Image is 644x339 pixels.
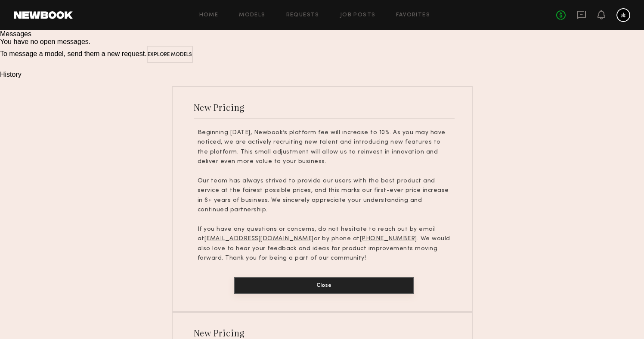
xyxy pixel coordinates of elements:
a: Models [239,13,265,18]
a: Home [199,13,219,18]
p: Beginning [DATE], Newbook’s platform fee will increase to 10%. As you may have noticed, we are ac... [198,128,451,167]
button: Close [234,277,414,294]
button: Explore Models [147,46,193,63]
p: If you have any questions or concerns, do not hesitate to reach out by email at or by phone at . ... [198,225,451,264]
u: [PHONE_NUMBER] [360,236,417,242]
div: New Pricing [194,327,245,339]
div: New Pricing [194,101,245,113]
a: Job Posts [340,13,376,18]
a: Favorites [396,13,430,18]
p: Our team has always strived to provide our users with the best product and service at the fairest... [198,176,451,215]
a: Explore Models [147,50,193,57]
a: Requests [286,13,319,18]
u: [EMAIL_ADDRESS][DOMAIN_NAME] [204,236,314,242]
